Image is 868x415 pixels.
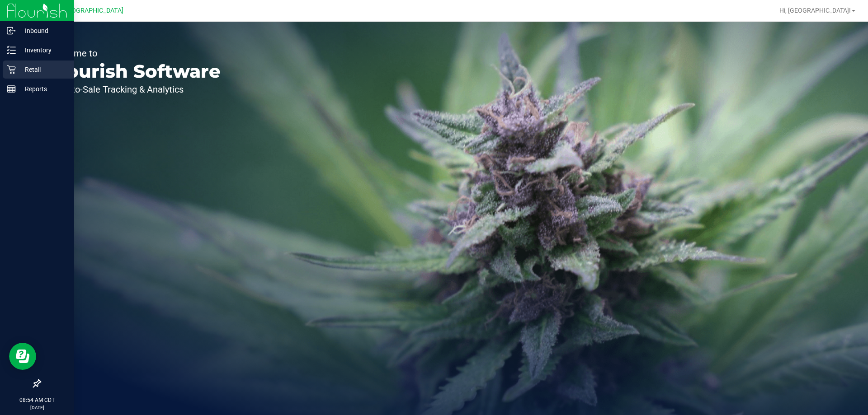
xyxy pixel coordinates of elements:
[61,7,123,14] span: [GEOGRAPHIC_DATA]
[49,85,221,94] p: Seed-to-Sale Tracking & Analytics
[7,65,16,74] inline-svg: Retail
[4,404,70,411] p: [DATE]
[49,49,221,58] p: Welcome to
[4,396,70,404] p: 08:54 AM CDT
[49,62,221,80] p: Flourish Software
[779,7,851,14] span: Hi, [GEOGRAPHIC_DATA]!
[16,64,70,75] p: Retail
[16,25,70,36] p: Inbound
[16,45,70,56] p: Inventory
[16,84,70,94] p: Reports
[7,26,16,35] inline-svg: Inbound
[7,84,16,93] inline-svg: Reports
[7,46,16,55] inline-svg: Inventory
[9,343,36,370] iframe: Resource center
